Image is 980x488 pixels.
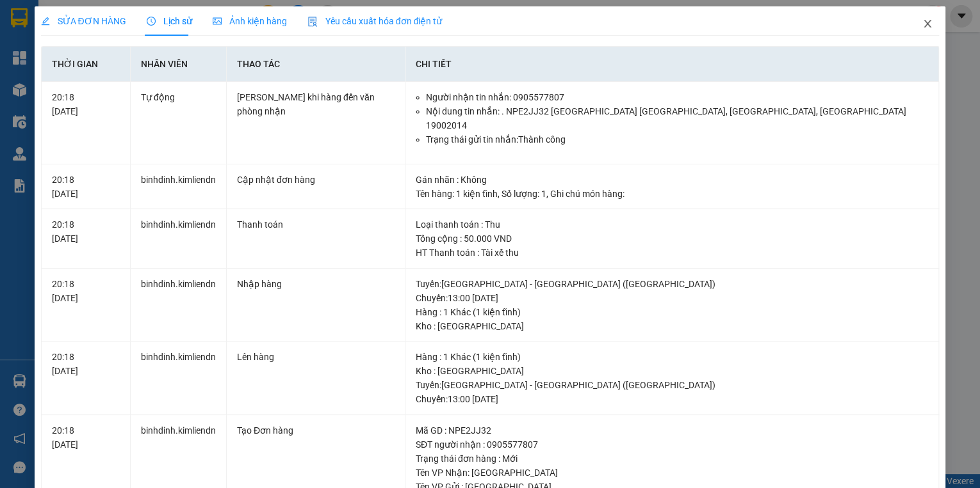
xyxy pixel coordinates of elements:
[131,82,227,164] td: Tự động
[52,277,120,305] div: 20:18 [DATE]
[237,277,395,291] div: Nhập hàng
[910,6,945,42] button: Close
[416,217,929,232] div: Loại thanh toán : Thu
[52,423,120,452] div: 20:18 [DATE]
[213,16,287,26] span: Ảnh kiện hàng
[237,350,395,364] div: Lên hàng
[416,173,929,187] div: Gán nhãn : Không
[416,437,929,452] div: SĐT người nhận : 0905577807
[426,132,929,146] li: Trạng thái gửi tin nhắn: Thành công
[416,452,929,466] div: Trạng thái đơn hàng : Mới
[456,189,498,199] span: 1 kiện tĩnh
[52,90,120,118] div: 20:18 [DATE]
[922,19,933,29] span: close
[416,350,929,364] div: Hàng : 1 Khác (1 kiện tĩnh)
[416,246,929,260] div: HT Thanh toán : Tài xế thu
[52,173,120,201] div: 20:18 [DATE]
[416,466,929,480] div: Tên VP Nhận: [GEOGRAPHIC_DATA]
[131,269,227,342] td: binhdinh.kimliendn
[52,350,120,378] div: 20:18 [DATE]
[52,217,120,246] div: 20:18 [DATE]
[416,378,929,406] div: Tuyến : [GEOGRAPHIC_DATA] - [GEOGRAPHIC_DATA] ([GEOGRAPHIC_DATA]) Chuyến: 13:00 [DATE]
[307,16,443,26] span: Yêu cầu xuất hóa đơn điện tử
[405,47,940,82] th: Chi tiết
[147,17,156,26] span: clock-circle
[131,164,227,210] td: binhdinh.kimliendn
[541,189,546,199] span: 1
[131,47,227,82] th: Nhân viên
[237,90,395,118] div: [PERSON_NAME] khi hàng đến văn phòng nhận
[41,16,126,26] span: SỬA ĐƠN HÀNG
[237,423,395,437] div: Tạo Đơn hàng
[416,305,929,319] div: Hàng : 1 Khác (1 kiện tĩnh)
[416,187,929,201] div: Tên hàng: , Số lượng: , Ghi chú món hàng:
[307,17,318,27] img: icon
[416,319,929,333] div: Kho : [GEOGRAPHIC_DATA]
[416,423,929,437] div: Mã GD : NPE2JJ32
[147,16,192,26] span: Lịch sử
[416,277,929,305] div: Tuyến : [GEOGRAPHIC_DATA] - [GEOGRAPHIC_DATA] ([GEOGRAPHIC_DATA]) Chuyến: 13:00 [DATE]
[237,173,395,187] div: Cập nhật đơn hàng
[416,232,929,246] div: Tổng cộng : 50.000 VND
[416,364,929,378] div: Kho : [GEOGRAPHIC_DATA]
[131,342,227,415] td: binhdinh.kimliendn
[237,217,395,232] div: Thanh toán
[42,47,131,82] th: Thời gian
[213,17,222,26] span: picture
[426,90,929,104] li: Người nhận tin nhắn: 0905577807
[41,17,50,26] span: edit
[227,47,405,82] th: Thao tác
[131,209,227,269] td: binhdinh.kimliendn
[426,104,929,132] li: Nội dung tin nhắn: . NPE2JJ32 [GEOGRAPHIC_DATA] [GEOGRAPHIC_DATA], [GEOGRAPHIC_DATA], [GEOGRAPHIC...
